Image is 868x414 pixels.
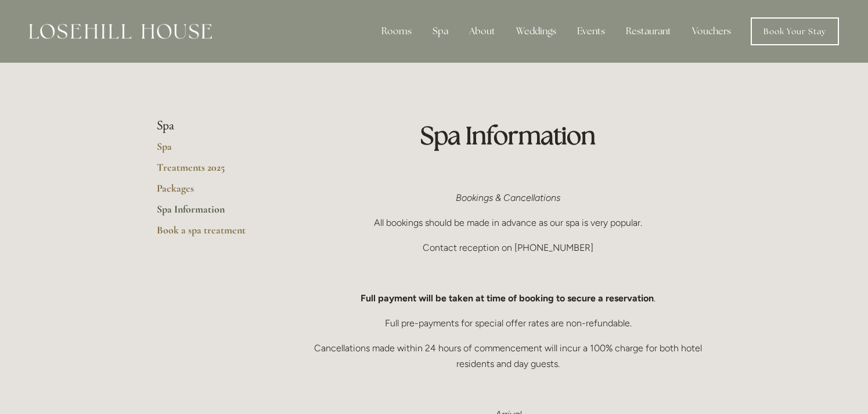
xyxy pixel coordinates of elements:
[157,224,268,244] a: Book a spa treatment
[157,182,268,203] a: Packages
[305,315,712,331] p: Full pre-payments for special offer rates are non-refundable.
[157,118,268,134] li: Spa
[29,24,212,39] img: Losehill House
[305,290,712,306] p: .
[305,240,712,255] p: Contact reception on [PHONE_NUMBER]
[420,120,596,151] strong: Spa Information
[456,192,560,203] em: Bookings & Cancellations
[372,20,421,43] div: Rooms
[460,20,505,43] div: About
[751,17,839,45] a: Book Your Stay
[305,215,712,231] p: All bookings should be made in advance as our spa is very popular.
[157,161,268,182] a: Treatments 2025
[683,20,740,43] a: Vouchers
[361,293,654,304] strong: Full payment will be taken at time of booking to secure a reservation
[157,140,268,161] a: Spa
[423,20,458,43] div: Spa
[507,20,566,43] div: Weddings
[568,20,614,43] div: Events
[617,20,680,43] div: Restaurant
[157,203,268,224] a: Spa Information
[305,340,712,372] p: Cancellations made within 24 hours of commencement will incur a 100% charge for both hotel reside...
